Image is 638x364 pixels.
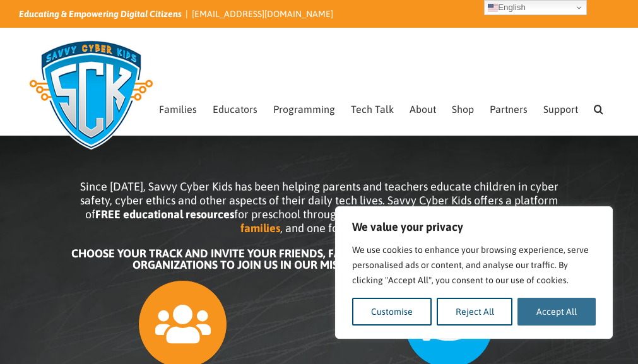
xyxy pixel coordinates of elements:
[273,79,335,135] a: Programming
[213,104,257,114] span: Educators
[159,104,197,114] span: Families
[352,220,596,235] p: We value your privacy
[71,247,567,271] b: CHOOSE YOUR TRACK AND INVITE YOUR FRIENDS, FAMILY MEMBERS, SCHOOLS AND COMMUNITY ORGANIZATIONS TO...
[95,208,234,221] b: FREE educational resources
[352,298,432,326] button: Customise
[19,9,182,19] i: Educating & Empowering Digital Citizens
[352,242,596,288] p: We use cookies to enhance your browsing experience, serve personalised ads or content, and analys...
[437,298,513,326] button: Reject All
[273,104,335,114] span: Programming
[517,298,596,326] button: Accept All
[192,9,333,19] a: [EMAIL_ADDRESS][DOMAIN_NAME]
[490,79,528,135] a: Partners
[351,79,394,135] a: Tech Talk
[452,79,474,135] a: Shop
[488,3,498,13] img: en
[19,32,163,158] img: Savvy Cyber Kids Logo
[240,221,280,235] b: families
[410,79,436,135] a: About
[543,79,578,135] a: Support
[410,104,436,114] span: About
[490,104,528,114] span: Partners
[280,221,343,235] span: , and one for
[452,104,474,114] span: Shop
[159,79,619,135] nav: Main Menu
[159,79,197,135] a: Families
[543,104,578,114] span: Support
[80,180,558,221] span: Since [DATE], Savvy Cyber Kids has been helping parents and teachers educate children in cyber sa...
[213,79,257,135] a: Educators
[351,104,394,114] span: Tech Talk
[594,79,603,135] a: Search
